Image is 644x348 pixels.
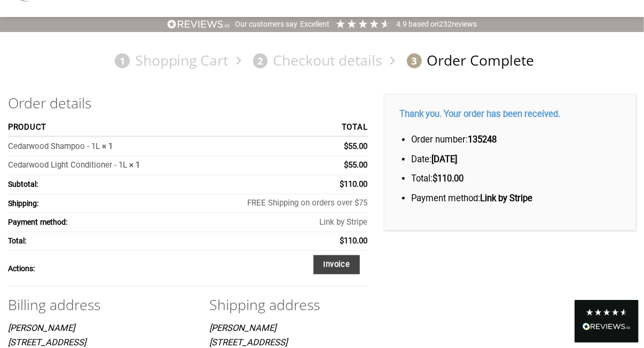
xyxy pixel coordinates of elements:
[411,153,620,167] li: Date:
[452,20,477,28] span: reviews
[575,300,639,343] div: Read All Reviews
[340,236,368,246] span: 110.00
[431,154,457,164] strong: [DATE]
[335,18,391,29] div: 4.91 Stars
[8,120,196,138] th: Product
[8,296,194,314] h2: Billing address
[433,173,464,184] bdi: 110.00
[253,53,268,68] span: 2
[411,133,620,147] li: Order number:
[235,19,297,30] div: Our customers say
[583,321,631,335] div: Read All Reviews
[585,308,628,317] div: 4.8 Stars
[340,179,344,189] span: $
[340,179,368,189] span: 110.00
[344,160,349,170] span: $
[196,120,368,138] th: Total
[396,20,409,28] span: 4.9
[248,51,382,70] a: 2Checkout details
[583,323,631,330] img: REVIEWS.io
[167,19,230,29] img: REVIEWS.io
[344,160,368,170] bdi: 55.00
[409,20,439,28] span: Based on
[433,173,437,184] span: $
[8,160,127,170] a: Cedarwood Light Conditioner - 1L
[411,172,620,186] li: Total:
[340,236,344,246] span: $
[8,43,636,78] nav: Checkout steps
[344,141,349,151] span: $
[313,255,360,275] a: Invoice order number 135248
[102,141,113,151] strong: × 1
[439,20,452,28] span: 232
[8,213,196,232] th: Payment method:
[468,135,497,145] strong: 135248
[344,141,368,151] bdi: 55.00
[8,141,100,151] a: Cedarwood Shampoo - 1L
[400,109,561,119] strong: Thank you. Your order has been received.
[196,213,368,232] td: Link by Stripe
[129,160,140,170] strong: × 1
[210,296,368,314] h2: Shipping address
[411,192,620,206] li: Payment method:
[110,51,229,70] a: 1Shopping Cart
[196,194,368,213] td: FREE Shipping on orders over $75
[8,251,196,287] th: Actions:
[8,194,196,213] th: Shipping:
[8,94,368,113] h2: Order details
[8,232,196,251] th: Total:
[8,175,196,194] th: Subtotal:
[300,19,329,30] div: Excellent
[115,53,130,68] span: 1
[480,193,532,203] strong: Link by Stripe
